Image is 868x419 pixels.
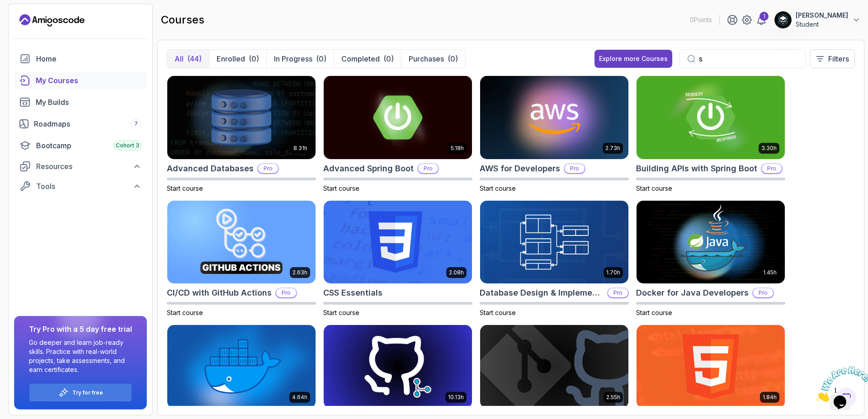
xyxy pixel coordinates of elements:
[324,76,472,159] img: Advanced Spring Boot card
[774,11,861,29] button: user profile image[PERSON_NAME]Student
[324,325,472,408] img: Git for Professionals card
[606,394,620,401] p: 2.55h
[418,164,438,173] p: Pro
[14,93,147,111] a: builds
[401,50,465,68] button: Purchases(0)
[36,140,142,151] div: Bootcamp
[72,389,103,396] a: Try for free
[480,76,628,159] img: AWS for Developers card
[761,145,777,152] p: 3.30h
[323,287,382,299] h2: CSS Essentials
[699,53,798,64] input: Search...
[276,288,296,297] p: Pro
[608,288,628,297] p: Pro
[323,309,359,316] span: Start course
[762,164,782,173] p: Pro
[34,118,142,129] div: Roadmaps
[480,162,560,175] h2: AWS for Developers
[637,325,785,408] img: HTML Essentials card
[324,201,472,284] img: CSS Essentials card
[14,137,147,155] a: bootcamp
[167,184,203,192] span: Start course
[14,71,147,89] a: courses
[812,363,868,405] iframe: chat widget
[36,97,142,108] div: My Builds
[161,13,204,27] h2: courses
[448,394,464,401] p: 10.13h
[14,158,147,174] button: Resources
[4,4,7,11] span: 1
[796,20,848,29] p: Student
[249,53,259,64] div: (0)
[29,338,132,374] p: Go deeper and learn job-ready skills. Practice with real-world projects, take assessments, and ea...
[167,201,316,284] img: CI/CD with GitHub Actions card
[167,287,272,299] h2: CI/CD with GitHub Actions
[810,49,855,68] button: Filters
[4,4,60,39] img: Chat attention grabber
[606,269,620,276] p: 1.70h
[14,115,147,133] a: roadmaps
[763,394,777,401] p: 1.84h
[636,287,749,299] h2: Docker for Java Developers
[480,309,516,316] span: Start course
[167,325,316,408] img: Docker For Professionals card
[323,162,414,175] h2: Advanced Spring Boot
[292,394,307,401] p: 4.64h
[167,76,316,159] img: Advanced Databases card
[774,11,792,28] img: user profile image
[19,13,85,28] a: Landing page
[636,162,757,175] h2: Building APIs with Spring Boot
[187,53,202,64] div: (44)
[383,53,394,64] div: (0)
[36,53,142,64] div: Home
[167,162,254,175] h2: Advanced Databases
[409,53,444,64] p: Purchases
[116,142,139,149] span: Cohort 3
[753,288,773,297] p: Pro
[36,161,142,172] div: Resources
[274,53,312,64] p: In Progress
[796,11,848,20] p: [PERSON_NAME]
[599,54,668,63] div: Explore more Courses
[266,50,334,68] button: In Progress(0)
[29,383,132,402] button: Try for free
[690,15,712,24] p: 0 Points
[480,287,604,299] h2: Database Design & Implementation
[292,269,307,276] p: 2.63h
[480,325,628,408] img: Git & GitHub Fundamentals card
[480,201,628,284] img: Database Design & Implementation card
[636,184,672,192] span: Start course
[605,145,620,152] p: 2.73h
[36,75,142,86] div: My Courses
[175,53,184,64] p: All
[637,76,785,159] img: Building APIs with Spring Boot card
[759,12,769,21] div: 1
[636,309,672,316] span: Start course
[341,53,380,64] p: Completed
[36,181,142,192] div: Tools
[480,184,516,192] span: Start course
[134,120,138,127] span: 7
[451,145,464,152] p: 5.18h
[334,50,401,68] button: Completed(0)
[756,14,767,25] a: 1
[258,164,278,173] p: Pro
[637,201,785,284] img: Docker for Java Developers card
[167,309,203,316] span: Start course
[209,50,266,68] button: Enrolled(0)
[14,178,147,194] button: Tools
[828,53,849,64] p: Filters
[14,50,147,68] a: home
[594,50,672,68] button: Explore more Courses
[763,269,777,276] p: 1.45h
[217,53,245,64] p: Enrolled
[167,50,209,68] button: All(44)
[448,53,458,64] div: (0)
[316,53,326,64] div: (0)
[293,145,307,152] p: 8.31h
[449,269,464,276] p: 2.08h
[323,184,359,192] span: Start course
